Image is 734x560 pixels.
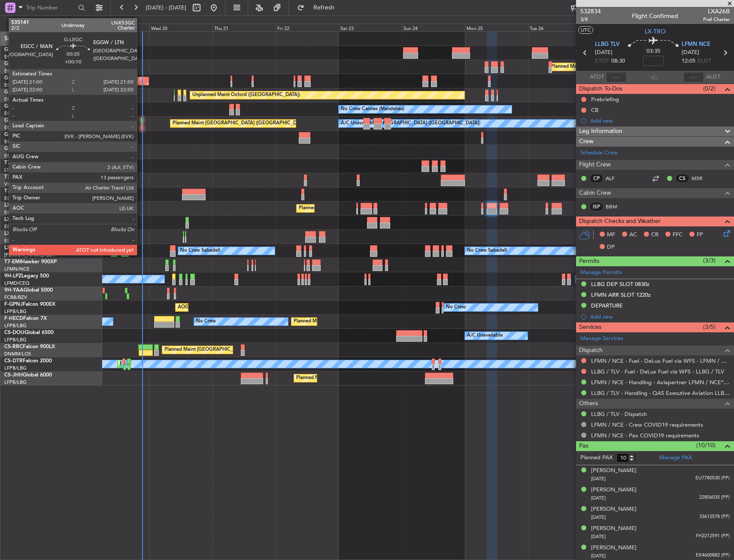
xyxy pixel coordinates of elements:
[4,379,27,385] a: LFPB/LBG
[4,118,23,123] span: G-LEGC
[682,48,699,57] span: [DATE]
[698,57,711,66] span: ELDT
[580,454,613,462] label: Planned PAX
[4,160,22,166] span: T7-BRE
[673,231,682,239] span: FFC
[296,372,431,385] div: Planned Maint [GEOGRAPHIC_DATA] ([GEOGRAPHIC_DATA])
[341,117,480,130] div: A/C Unavailable [GEOGRAPHIC_DATA] ([GEOGRAPHIC_DATA])
[4,90,21,95] span: G-SIRS
[703,7,730,16] span: LXA26B
[146,4,186,12] span: [DATE] - [DATE]
[591,389,730,397] a: LLBG / TLV - Handling - QAS Executive Aviation LLBG / TLV
[590,313,730,320] div: Add new
[4,110,30,117] a: EGGW/LTN
[4,274,49,279] a: 9H-LPZLegacy 500
[590,117,730,124] div: Add new
[632,12,678,21] div: Flight Confirmed
[578,26,593,34] button: UTC
[4,203,23,208] span: LX-TRO
[4,217,47,222] a: LX-GBHFalcon 7X
[164,343,300,356] div: Planned Maint [GEOGRAPHIC_DATA] ([GEOGRAPHIC_DATA])
[528,24,591,31] div: Tue 26
[4,75,24,81] span: G-GARE
[4,337,27,343] a: LFPB/LBG
[22,21,91,27] span: Only With Activity
[591,505,637,514] div: [PERSON_NAME]
[4,365,27,371] a: LFPB/LBG
[646,47,660,56] span: 03:35
[591,524,637,533] div: [PERSON_NAME]
[4,146,62,151] a: G-VNORChallenger 650
[697,231,703,239] span: FP
[294,315,429,328] div: Planned Maint [GEOGRAPHIC_DATA] ([GEOGRAPHIC_DATA])
[4,288,24,293] span: 9H-YAA
[591,533,606,540] span: [DATE]
[591,302,623,309] div: DEPARTURE
[465,24,528,31] div: Mon 25
[696,441,716,450] span: (10/10)
[695,475,730,482] span: EU7780530 (PP)
[659,454,692,462] a: Manage PAX
[591,410,647,418] a: LLBG / TLV - Dispatch
[580,334,623,343] a: Manage Services
[4,316,23,321] span: F-HECD
[9,17,93,30] button: Only With Activity
[4,160,59,166] a: T7-BREChallenger 604
[4,146,25,151] span: G-VNOR
[591,379,730,386] a: LFMN / NCE - Handling - Aviapartner LFMN / NCE*****MY HANDLING****
[591,495,606,501] span: [DATE]
[580,7,601,16] span: 532834
[579,399,598,409] span: Others
[579,441,588,451] span: Pax
[120,230,191,243] div: Planned Maint Geneva (Cointrin)
[699,513,730,521] span: 33612578 (PP)
[591,368,724,375] a: LLBG / TLV - Fuel - DeLux Fuel via WFS - LLBG / TLV
[446,301,466,314] div: No Crew
[4,47,26,52] span: G-FOMO
[580,268,622,277] a: Manage Permits
[4,167,24,173] a: LTBA/ISL
[645,27,666,36] span: LX-TRO
[4,195,27,202] a: EGLF/FAB
[306,5,342,11] span: Refresh
[341,103,404,116] div: No Crew Cannes (Mandelieu)
[178,301,323,314] div: AOG Maint Hyères ([GEOGRAPHIC_DATA]-[GEOGRAPHIC_DATA])
[692,175,711,182] a: MSR
[4,175,43,180] a: T7-FFIFalcon 7X
[591,421,703,428] a: LFMN / NCE - Crew COVID19 requirements
[682,40,710,49] span: LFMN NCE
[299,202,434,215] div: Planned Maint [GEOGRAPHIC_DATA] ([GEOGRAPHIC_DATA])
[579,322,601,332] span: Services
[703,256,716,265] span: (3/3)
[4,358,52,364] a: CS-DTRFalcon 2000
[4,294,27,301] a: FCBB/BZV
[4,118,50,123] a: G-LEGCLegacy 600
[4,344,23,349] span: CS-RRC
[591,280,649,288] div: LLBG DEP SLOT 0830z
[579,217,661,226] span: Dispatch Checks and Weather
[591,553,606,559] span: [DATE]
[4,302,23,307] span: F-GPNJ
[4,322,27,329] a: LFPB/LBG
[4,90,54,95] a: G-SIRSCitation Excel
[589,202,604,211] div: ISP
[339,24,402,31] div: Sat 23
[4,238,30,244] a: EDLW/DTM
[4,351,31,357] a: DNMM/LOS
[591,96,619,103] div: Prebriefing
[579,256,599,266] span: Permits
[4,54,30,60] a: EGGW/LTN
[606,72,627,82] input: --:--
[104,17,118,24] div: [DATE]
[4,132,53,137] a: G-ENRGPraetor 600
[192,89,300,102] div: Unplanned Maint Oxford ([GEOGRAPHIC_DATA])
[696,533,730,540] span: FH2212591 (PP)
[276,24,339,31] div: Fri 22
[4,344,55,349] a: CS-RRCFalcon 900LX
[4,61,75,66] a: G-GAALCessna Citation XLS+
[591,467,637,475] div: [PERSON_NAME]
[4,274,21,279] span: 9H-LPZ
[590,73,604,81] span: ATOT
[4,153,27,159] a: EGLF/FAB
[579,160,611,170] span: Flight Crew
